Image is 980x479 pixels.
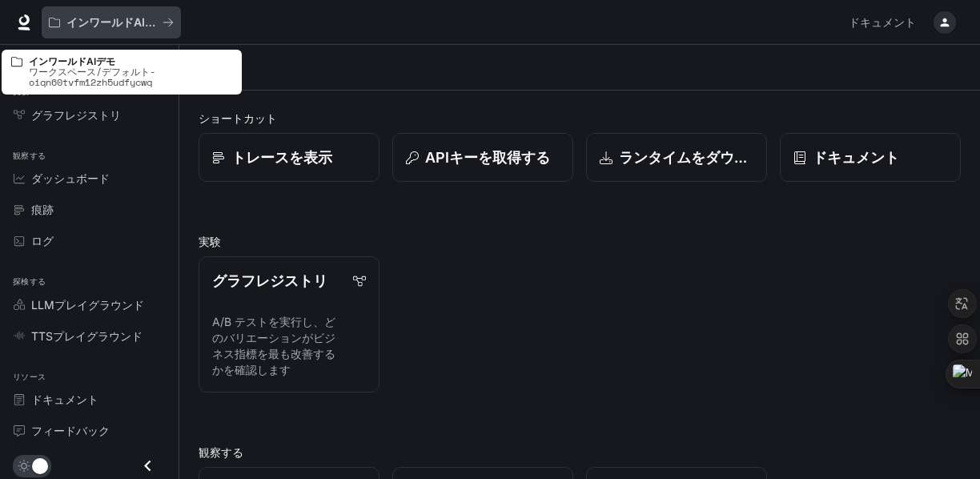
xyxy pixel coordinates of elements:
[212,315,335,376] font: A/B テストを実行し、どのバリエーションがビジネス指標を最も改善するかを確認します
[199,133,380,182] a: トレースを表示
[31,329,143,343] font: TTSプレイグラウンド
[29,65,155,89] font: ワークスペース/デフォルト-oiqn60tvfm12zh5udfycwq
[29,55,115,67] font: インワールドAIデモ
[31,234,54,248] font: ログ
[199,256,380,392] a: グラフレジストリA/B テストを実行し、どのバリエーションがビジネス指標を最も改善するかを確認します
[31,424,110,437] font: フィードバック
[619,149,792,166] font: ランタイムをダウンロード
[212,272,327,289] font: グラフレジストリ
[31,298,144,312] font: LLMプレイグラウンド
[66,15,167,29] font: インワールドAIデモ
[780,133,961,182] a: ドキュメント
[13,151,46,161] font: 観察する
[849,15,916,29] font: ドキュメント
[6,195,172,223] a: 痕跡
[842,6,922,38] a: ドキュメント
[813,149,899,166] font: ドキュメント
[32,457,48,474] span: ダークモードの切り替え
[6,227,172,255] a: ログ
[31,171,110,185] font: ダッシュボード
[6,385,172,413] a: ドキュメント
[199,445,243,459] font: 観察する
[231,149,332,166] font: トレースを表示
[6,322,172,350] a: TTSプレイグラウンド
[392,133,573,182] button: APIキーを取得する
[586,133,767,182] a: ランタイムをダウンロード
[42,6,181,38] button: すべてのワークスペース
[199,111,277,125] font: ショートカット
[6,164,172,192] a: ダッシュボード
[425,149,550,166] font: APIキーを取得する
[31,108,121,122] font: グラフレジストリ
[6,101,172,129] a: グラフレジストリ
[6,291,172,319] a: LLMプレイグラウンド
[199,235,221,248] font: 実験
[13,372,46,382] font: リソース
[31,203,54,216] font: 痕跡
[13,276,46,287] font: 探検する
[31,392,98,406] font: ドキュメント
[6,417,172,445] a: フィードバック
